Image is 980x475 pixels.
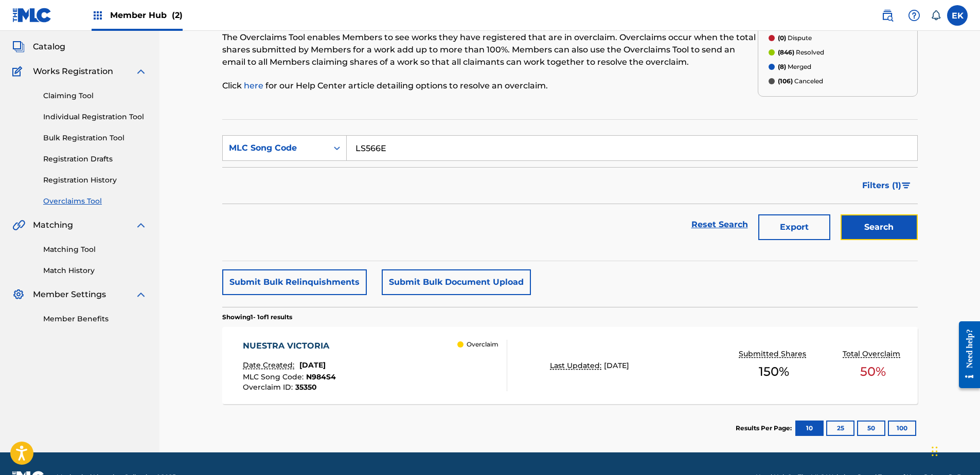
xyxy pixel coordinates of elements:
img: expand [135,219,147,231]
span: (106) [778,77,793,85]
button: 100 [888,421,916,436]
p: Dispute [778,33,812,43]
span: Filters ( 1 ) [862,179,901,192]
span: 35350 [295,382,317,392]
span: (0) [778,34,786,42]
iframe: Resource Center [951,314,980,396]
img: help [908,9,920,22]
a: CatalogCatalog [12,41,65,53]
p: Overclaim [467,340,498,349]
img: Top Rightsholders [92,9,104,22]
img: Matching [12,219,25,231]
a: here [244,81,265,90]
img: MLC Logo [12,8,52,23]
span: (846) [778,48,794,56]
button: Search [841,214,918,240]
a: Matching Tool [43,244,147,255]
span: N984S4 [306,372,336,381]
button: 10 [795,421,824,436]
p: Total Overclaim [843,349,903,359]
a: Member Benefits [43,314,147,324]
div: User Menu [947,5,968,26]
span: (8) [778,63,786,70]
a: Individual Registration Tool [43,112,147,122]
a: Public Search [877,5,898,26]
button: Filters (1) [856,173,918,198]
button: Export [758,214,830,240]
p: The Overclaims Tool enables Members to see works they have registered that are in overclaim. Over... [222,31,758,68]
form: Search Form [222,135,918,245]
span: MLC Song Code : [243,372,306,381]
button: Submit Bulk Document Upload [382,269,531,295]
img: filter [902,182,911,189]
span: Member Hub [110,9,183,21]
span: Works Registration [33,65,113,78]
img: Catalog [12,41,25,53]
span: Catalog [33,41,65,53]
p: Merged [778,62,811,71]
div: NUESTRA VICTORIA [243,340,336,352]
div: Notifications [931,10,941,21]
img: expand [135,288,147,301]
span: Member Settings [33,288,106,301]
p: Click for our Help Center article detailing options to resolve an overclaim. [222,80,758,92]
a: Bulk Registration Tool [43,133,147,143]
p: Resolved [778,48,824,57]
span: Overclaim ID : [243,382,295,392]
a: Claiming Tool [43,90,147,101]
a: Registration Drafts [43,154,147,165]
span: 50 % [860,362,886,381]
a: Registration History [43,175,147,186]
span: [DATE] [299,360,326,370]
p: Date Created: [243,360,297,371]
p: Results Per Page: [736,424,794,433]
p: Canceled [778,77,823,86]
div: Help [904,5,924,26]
a: Reset Search [686,213,753,236]
span: (2) [172,10,183,20]
p: Showing 1 - 1 of 1 results [222,313,292,322]
p: Last Updated: [550,360,604,371]
div: MLC Song Code [229,142,322,154]
iframe: Chat Widget [929,426,980,475]
p: Submitted Shares [739,349,809,359]
div: Drag [932,436,938,467]
img: Member Settings [12,288,25,301]
span: Matching [33,219,73,231]
span: 150 % [759,362,789,381]
a: NUESTRA VICTORIADate Created:[DATE]MLC Song Code:N984S4Overclaim ID:35350 OverclaimLast Updated:[... [222,327,918,404]
button: 25 [826,421,854,436]
a: Match History [43,265,147,276]
img: search [881,9,894,22]
button: Submit Bulk Relinquishments [222,269,367,295]
button: 50 [857,421,885,436]
img: Works Registration [12,65,26,78]
img: expand [135,65,147,78]
span: [DATE] [604,361,629,370]
a: Overclaims Tool [43,196,147,207]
